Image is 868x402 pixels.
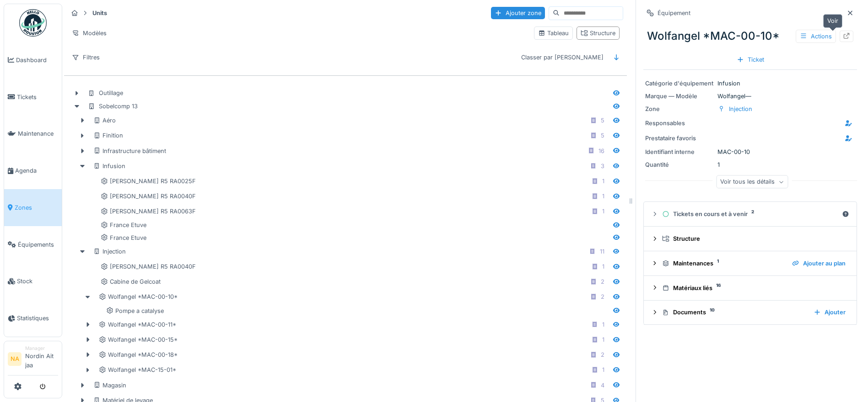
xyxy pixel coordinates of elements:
[15,203,58,212] span: Zones
[106,307,164,315] div: Pompe a catalyse
[99,320,176,329] div: Wolfangel *MAC-00-11*
[602,192,604,201] div: 1
[18,240,58,249] span: Équipements
[645,134,714,143] div: Prestataire favoris
[662,259,785,268] div: Maintenances
[662,284,846,292] div: Matériaux liés
[4,79,62,116] a: Tickets
[101,177,196,185] div: [PERSON_NAME] R5 RA0025F
[99,365,176,374] div: Wolfangel *MAC-15-01*
[658,9,690,17] div: Équipement
[602,262,604,271] div: 1
[645,105,714,113] div: Zone
[645,92,855,100] div: Wolfangel —
[716,175,788,189] div: Voir tous les détails
[788,257,849,270] div: Ajouter au plan
[68,26,111,40] div: Modèles
[4,300,62,337] a: Statistiques
[4,116,62,153] a: Maintenance
[68,51,104,64] div: Filtres
[517,51,608,64] div: Classer par [PERSON_NAME]
[8,345,58,376] a: NA ManagerNordin Ait jaa
[19,9,47,37] img: Badge_color-CXgf-gQk.svg
[93,162,125,170] div: Infusion
[647,255,853,272] summary: Maintenances1Ajouter au plan
[18,129,58,138] span: Maintenance
[101,207,196,216] div: [PERSON_NAME] R5 RA0063F
[647,206,853,222] summary: Tickets en cours et à venir2
[101,277,161,286] div: Cabine de Gelcoat
[662,210,838,218] div: Tickets en cours et à venir
[810,306,849,318] div: Ajouter
[88,102,138,111] div: Sobelcomp 13
[4,152,62,189] a: Agenda
[99,335,178,344] div: Wolfangel *MAC-00-15*
[93,247,126,256] div: Injection
[601,162,604,170] div: 3
[99,292,178,301] div: Wolfangel *MAC-00-10*
[601,131,604,140] div: 5
[602,320,604,329] div: 1
[645,119,714,127] div: Responsables
[491,7,545,19] div: Ajouter zone
[88,89,123,97] div: Outillage
[101,262,196,271] div: [PERSON_NAME] R5 RA0040F
[93,147,166,155] div: Infrastructure bâtiment
[647,230,853,247] summary: Structure
[647,280,853,296] summary: Matériaux liés16
[645,79,714,88] div: Catégorie d'équipement
[4,189,62,226] a: Zones
[662,308,806,317] div: Documents
[93,381,126,390] div: Magasin
[16,56,58,64] span: Dashboard
[602,335,604,344] div: 1
[645,160,714,169] div: Quantité
[645,148,714,156] div: Identifiant interne
[662,234,846,243] div: Structure
[601,350,604,359] div: 2
[25,345,58,352] div: Manager
[823,14,842,27] div: Voir
[645,148,855,156] div: MAC-00-10
[4,226,62,263] a: Équipements
[101,192,196,201] div: [PERSON_NAME] R5 RA0040F
[4,263,62,300] a: Stock
[601,381,604,390] div: 4
[643,24,857,48] div: Wolfangel *MAC-00-10*
[17,277,58,286] span: Stock
[581,29,615,37] div: Structure
[645,79,855,88] div: Infusion
[602,177,604,185] div: 1
[25,345,58,373] li: Nordin Ait jaa
[796,30,836,43] div: Actions
[4,42,62,79] a: Dashboard
[99,350,178,359] div: Wolfangel *MAC-00-18*
[101,221,146,229] div: France Etuve
[645,92,714,100] div: Marque — Modèle
[89,9,111,17] strong: Units
[733,53,768,66] div: Ticket
[17,93,58,101] span: Tickets
[538,29,569,37] div: Tableau
[647,304,853,321] summary: Documents10Ajouter
[93,131,123,140] div: Finition
[598,147,604,155] div: 16
[8,352,22,366] li: NA
[15,166,58,175] span: Agenda
[645,160,855,169] div: 1
[602,365,604,374] div: 1
[101,233,146,242] div: France Etuve
[602,207,604,216] div: 1
[93,116,116,125] div: Aéro
[601,292,604,301] div: 2
[729,105,752,113] div: Injection
[17,314,58,323] span: Statistiques
[600,247,604,256] div: 11
[601,277,604,286] div: 2
[601,116,604,125] div: 5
